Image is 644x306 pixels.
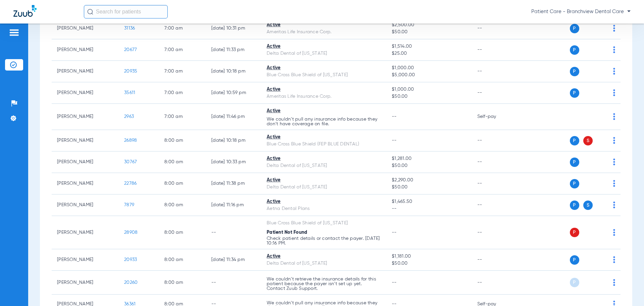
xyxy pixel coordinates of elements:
[392,64,466,72] span: $1,000.00
[206,249,261,271] td: [DATE] 11:34 PM
[267,50,381,57] div: Delta Dental of [US_STATE]
[206,18,261,39] td: [DATE] 10:31 PM
[570,158,579,167] span: P
[159,39,206,61] td: 7:00 AM
[472,151,517,173] td: --
[392,29,466,36] span: $50.00
[52,151,119,173] td: [PERSON_NAME]
[124,203,134,207] span: 7879
[52,130,119,151] td: [PERSON_NAME]
[206,39,261,61] td: [DATE] 11:33 PM
[267,155,381,162] div: Active
[267,253,381,260] div: Active
[159,104,206,130] td: 7:00 AM
[124,257,137,262] span: 20933
[52,18,119,39] td: [PERSON_NAME]
[267,141,381,148] div: Blue Cross Blue Shield (FEP BLUE DENTAL)
[392,260,466,267] span: $50.00
[52,61,119,82] td: [PERSON_NAME]
[570,45,579,55] span: P
[124,90,135,95] span: 35611
[392,93,466,100] span: $50.00
[392,50,466,57] span: $25.00
[472,61,517,82] td: --
[159,82,206,104] td: 7:00 AM
[87,9,93,15] img: Search Icon
[52,39,119,61] td: [PERSON_NAME]
[124,69,137,74] span: 20935
[472,249,517,271] td: --
[472,104,517,130] td: Self-pay
[472,216,517,249] td: --
[570,88,579,98] span: P
[159,130,206,151] td: 8:00 AM
[570,67,579,76] span: P
[570,136,579,145] span: P
[159,271,206,295] td: 8:00 AM
[9,29,19,37] img: hamburger-icon
[392,184,466,191] span: $50.00
[267,72,381,79] div: Blue Cross Blue Shield of [US_STATE]
[124,26,135,31] span: 31136
[267,162,381,169] div: Delta Dental of [US_STATE]
[570,255,579,265] span: P
[613,46,615,53] img: group-dot-blue.svg
[206,271,261,295] td: --
[570,179,579,188] span: P
[124,138,137,143] span: 26898
[267,93,381,100] div: Ameritas Life Insurance Corp.
[392,155,466,162] span: $1,281.00
[472,39,517,61] td: --
[392,114,397,119] span: --
[613,159,615,165] img: group-dot-blue.svg
[610,274,644,306] iframe: Chat Widget
[392,205,466,212] span: --
[84,5,168,18] input: Search for patients
[267,277,381,291] p: We couldn’t retrieve the insurance details for this patient because the payer isn’t set up yet. C...
[472,130,517,151] td: --
[392,253,466,260] span: $1,181.00
[267,220,381,227] div: Blue Cross Blue Shield of [US_STATE]
[570,201,579,210] span: P
[267,177,381,184] div: Active
[392,43,466,50] span: $1,514.00
[392,198,466,205] span: $1,465.50
[124,160,137,164] span: 30767
[613,202,615,208] img: group-dot-blue.svg
[613,229,615,236] img: group-dot-blue.svg
[159,61,206,82] td: 7:00 AM
[267,134,381,141] div: Active
[267,107,381,115] div: Active
[124,280,138,285] span: 20260
[570,24,579,33] span: P
[392,138,397,143] span: --
[206,216,261,249] td: --
[472,18,517,39] td: --
[613,89,615,96] img: group-dot-blue.svg
[613,180,615,187] img: group-dot-blue.svg
[392,177,466,184] span: $2,290.00
[531,8,631,15] span: Patient Care - Branchview Dental Care
[472,173,517,194] td: --
[267,198,381,205] div: Active
[472,194,517,216] td: --
[392,86,466,93] span: $1,000.00
[52,104,119,130] td: [PERSON_NAME]
[52,216,119,249] td: [PERSON_NAME]
[613,256,615,263] img: group-dot-blue.svg
[267,21,381,29] div: Active
[206,173,261,194] td: [DATE] 11:38 PM
[206,61,261,82] td: [DATE] 10:18 PM
[52,249,119,271] td: [PERSON_NAME]
[570,228,579,237] span: P
[613,137,615,144] img: group-dot-blue.svg
[583,136,593,145] span: S
[267,205,381,212] div: Aetna Dental Plans
[206,130,261,151] td: [DATE] 10:18 PM
[613,25,615,32] img: group-dot-blue.svg
[613,68,615,75] img: group-dot-blue.svg
[52,271,119,295] td: [PERSON_NAME]
[206,151,261,173] td: [DATE] 10:33 PM
[159,151,206,173] td: 8:00 AM
[13,5,37,17] img: Zuub Logo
